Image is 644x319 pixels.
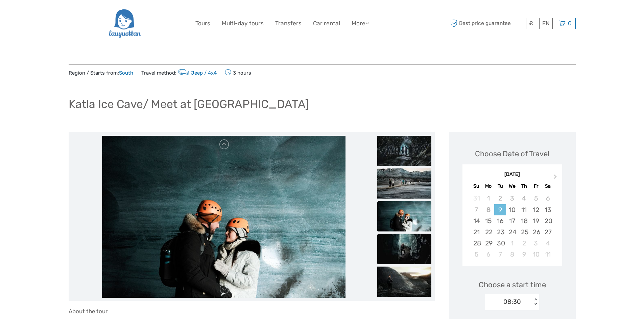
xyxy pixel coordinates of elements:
[462,171,562,178] div: [DATE]
[530,204,542,215] div: Choose Friday, September 12th, 2025
[494,227,506,238] div: Choose Tuesday, September 23rd, 2025
[494,249,506,260] div: Choose Tuesday, October 7th, 2025
[108,5,141,42] img: 2954-36deae89-f5b4-4889-ab42-60a468582106_logo_big.png
[102,136,345,298] img: 1701eb739a954a41aa28fb0ec28ba944_main_slider.jpeg
[482,204,494,215] div: Not available Monday, September 8th, 2025
[482,215,494,227] div: Choose Monday, September 15th, 2025
[539,18,553,29] div: EN
[506,227,518,238] div: Choose Wednesday, September 24th, 2025
[530,215,542,227] div: Choose Friday, September 19th, 2025
[494,182,506,191] div: Tu
[471,193,482,204] div: Not available Sunday, August 31st, 2025
[518,238,530,249] div: Choose Thursday, October 2nd, 2025
[530,193,542,204] div: Not available Friday, September 5th, 2025
[542,193,554,204] div: Not available Saturday, September 6th, 2025
[313,19,340,28] a: Car rental
[479,280,546,290] span: Choose a start time
[482,193,494,204] div: Not available Monday, September 1st, 2025
[471,238,482,249] div: Choose Sunday, September 28th, 2025
[69,97,309,111] h1: Katla Ice Cave/ Meet at [GEOGRAPHIC_DATA]
[482,182,494,191] div: Mo
[518,182,530,191] div: Th
[464,193,560,260] div: month 2025-09
[530,227,542,238] div: Choose Friday, September 26th, 2025
[119,70,133,76] a: South
[542,215,554,227] div: Choose Saturday, September 20th, 2025
[506,182,518,191] div: We
[69,308,435,315] h4: About the tour
[141,68,217,77] span: Travel method:
[475,149,549,159] div: Choose Date of Travel
[9,12,76,17] p: We're away right now. Please check back later!
[542,204,554,215] div: Choose Saturday, September 13th, 2025
[275,19,302,28] a: Transfers
[471,227,482,238] div: Choose Sunday, September 21st, 2025
[449,18,524,29] span: Best price guarantee
[551,173,562,184] button: Next Month
[506,238,518,249] div: Choose Wednesday, October 1st, 2025
[518,193,530,204] div: Not available Thursday, September 4th, 2025
[506,204,518,215] div: Choose Wednesday, September 10th, 2025
[494,238,506,249] div: Choose Tuesday, September 30th, 2025
[471,249,482,260] div: Choose Sunday, October 5th, 2025
[494,193,506,204] div: Not available Tuesday, September 2nd, 2025
[494,215,506,227] div: Choose Tuesday, September 16th, 2025
[530,238,542,249] div: Choose Friday, October 3rd, 2025
[482,249,494,260] div: Choose Monday, October 6th, 2025
[542,238,554,249] div: Choose Saturday, October 4th, 2025
[533,298,539,305] div: < >
[542,249,554,260] div: Choose Saturday, October 11th, 2025
[542,227,554,238] div: Choose Saturday, September 27th, 2025
[518,249,530,260] div: Choose Thursday, October 9th, 2025
[506,215,518,227] div: Choose Wednesday, September 17th, 2025
[503,297,521,306] div: 08:30
[69,70,133,77] span: Region / Starts from:
[352,19,369,28] a: More
[195,19,210,28] a: Tours
[529,20,533,27] span: £
[225,68,251,77] span: 3 hours
[78,10,86,19] button: Open LiveChat chat widget
[530,249,542,260] div: Choose Friday, October 10th, 2025
[518,215,530,227] div: Choose Thursday, September 18th, 2025
[506,249,518,260] div: Choose Wednesday, October 8th, 2025
[377,267,431,297] img: b085d51eb1e4476ebf54fe5cd3eb376d_slider_thumbnail.jpeg
[377,201,431,232] img: 1701eb739a954a41aa28fb0ec28ba944_slider_thumbnail.jpeg
[471,215,482,227] div: Choose Sunday, September 14th, 2025
[482,238,494,249] div: Choose Monday, September 29th, 2025
[530,182,542,191] div: Fr
[567,20,573,27] span: 0
[494,204,506,215] div: Choose Tuesday, September 9th, 2025
[222,19,264,28] a: Multi-day tours
[471,204,482,215] div: Not available Sunday, September 7th, 2025
[542,182,554,191] div: Sa
[377,168,431,199] img: a0569783e24f4bb3a0fd0b26df7918ba_slider_thumbnail.jpeg
[518,204,530,215] div: Choose Thursday, September 11th, 2025
[377,136,431,166] img: 4835e307fe8f4e10ae62882a7bbe5647_slider_thumbnail.jpeg
[377,234,431,264] img: d56de721d3044433bb4e1f24304e18c6_slider_thumbnail.jpeg
[506,193,518,204] div: Not available Wednesday, September 3rd, 2025
[176,70,217,76] a: Jeep / 4x4
[518,227,530,238] div: Choose Thursday, September 25th, 2025
[471,182,482,191] div: Su
[482,227,494,238] div: Choose Monday, September 22nd, 2025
